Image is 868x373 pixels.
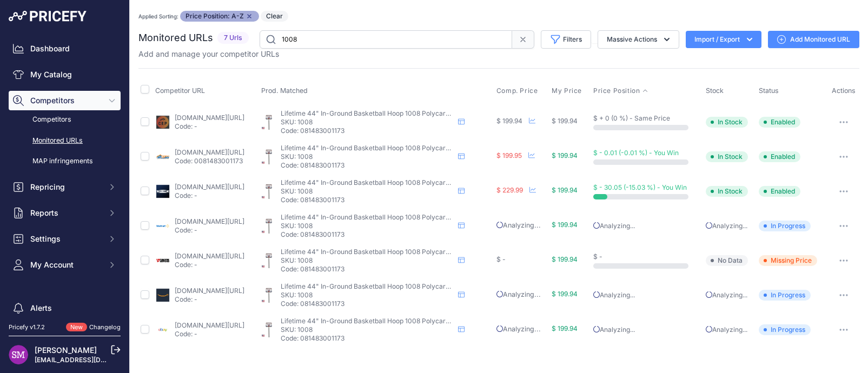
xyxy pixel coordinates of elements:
p: Analyzing... [593,325,701,334]
a: [DOMAIN_NAME][URL] [175,252,244,260]
span: Enabled [759,117,800,128]
span: Lifetime 44" In-Ground Basketball Hoop 1008 Polycarbonate Backboard - Black - 44 inches (diameter) [281,213,596,221]
p: Code: 081483001173 [281,230,454,239]
a: [EMAIL_ADDRESS][DOMAIN_NAME] [35,356,148,364]
button: My Account [9,255,121,275]
span: $ 199.94 [552,221,578,229]
span: Price Position: A-Z [180,11,259,22]
p: Analyzing... [706,325,754,334]
span: Missing Price [759,255,817,266]
span: Competitors [30,95,101,106]
span: $ 199.94 [552,117,578,125]
small: Applied Sorting: [138,13,178,19]
a: [DOMAIN_NAME][URL] [175,148,244,156]
span: Repricing [30,182,101,192]
span: Analyzing... [496,221,541,229]
span: $ 199.94 [552,290,578,298]
a: [DOMAIN_NAME][URL] [175,183,244,191]
span: Prod. Matched [261,86,308,95]
span: My Price [552,86,582,95]
span: $ + 0 (0 %) - Same Price [593,114,670,122]
span: Analyzing... [496,290,541,298]
nav: Sidebar [9,39,121,359]
p: Code: - [175,330,244,338]
span: $ 199.95 [496,151,522,159]
button: Reports [9,203,121,223]
button: Price Position [593,86,648,95]
span: Comp. Price [496,86,538,95]
p: Code: - [175,295,244,304]
span: Lifetime 44" In-Ground Basketball Hoop 1008 Polycarbonate Backboard - Black - 44 inches (diameter) [281,282,596,290]
p: Add and manage your competitor URLs [138,49,279,59]
span: In Progress [759,221,811,231]
p: Analyzing... [593,291,701,299]
span: In Stock [706,117,748,128]
a: MAP infringements [9,152,121,171]
span: Analyzing... [496,325,541,333]
span: Settings [30,234,101,244]
span: In Stock [706,186,748,197]
span: New [66,323,87,332]
span: Actions [832,86,856,95]
p: Code: 081483001173 [281,161,454,170]
span: $ 199.94 [552,151,578,159]
span: Lifetime 44" In-Ground Basketball Hoop 1008 Polycarbonate Backboard - Black - 44 inches (diameter) [281,248,596,256]
h2: Monitored URLs [138,30,213,45]
p: SKU: 1008 [281,152,454,161]
p: SKU: 1008 [281,291,454,299]
span: Enabled [759,151,800,162]
p: SKU: 1008 [281,256,454,265]
span: Lifetime 44" In-Ground Basketball Hoop 1008 Polycarbonate Backboard - Black - 44 inches (diameter) [281,317,596,325]
p: Analyzing... [706,291,754,299]
button: Massive Actions [598,30,679,49]
p: Code: 081483001173 [281,299,454,308]
p: Code: 0081483001173 [175,157,244,165]
a: Add Monitored URL [768,31,859,48]
a: [DOMAIN_NAME][URL] [175,217,244,225]
p: Code: 081483001173 [281,126,454,135]
p: Code: - [175,261,244,269]
button: Import / Export [686,31,761,48]
a: [DOMAIN_NAME][URL] [175,321,244,329]
span: $ - 30.05 (-15.03 %) - You Win [593,183,687,191]
p: Code: 081483001173 [281,334,454,343]
p: SKU: 1008 [281,118,454,126]
span: In Stock [706,151,748,162]
div: $ - [496,255,547,264]
p: SKU: 1008 [281,187,454,196]
span: In Progress [759,324,811,335]
span: In Progress [759,290,811,301]
div: $ - [593,252,701,261]
button: My Price [552,86,584,95]
span: $ - 0.01 (-0.01 %) - You Win [593,149,679,157]
span: Lifetime 44" In-Ground Basketball Hoop 1008 Polycarbonate Backboard - Black - 44 inches (diameter) [281,109,596,117]
img: Pricefy Logo [9,11,87,22]
span: Price Position [593,86,640,95]
a: Changelog [89,323,121,331]
a: Dashboard [9,39,121,58]
input: Search [260,30,512,49]
p: Analyzing... [706,222,754,230]
span: Enabled [759,186,800,197]
p: Code: - [175,226,244,235]
span: Stock [706,86,724,95]
button: Filters [541,30,591,49]
span: $ 199.94 [552,255,578,263]
p: Code: - [175,191,244,200]
div: Pricefy v1.7.2 [9,323,45,332]
button: Clear [261,11,288,22]
span: My Account [30,259,101,270]
button: Repricing [9,177,121,197]
p: Code: 081483001173 [281,196,454,204]
span: Lifetime 44" In-Ground Basketball Hoop 1008 Polycarbonate Backboard - Black - 44 inches (diameter) [281,178,596,186]
span: 7 Urls [217,32,249,44]
span: No Data [706,255,748,266]
button: Competitors [9,91,121,110]
p: Code: - [175,122,244,131]
span: $ 199.94 [552,186,578,194]
span: Status [759,86,779,95]
p: Analyzing... [593,222,701,230]
span: $ 199.94 [496,117,522,125]
span: Lifetime 44" In-Ground Basketball Hoop 1008 Polycarbonate Backboard - Black - 44 inches (diameter) [281,144,596,152]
